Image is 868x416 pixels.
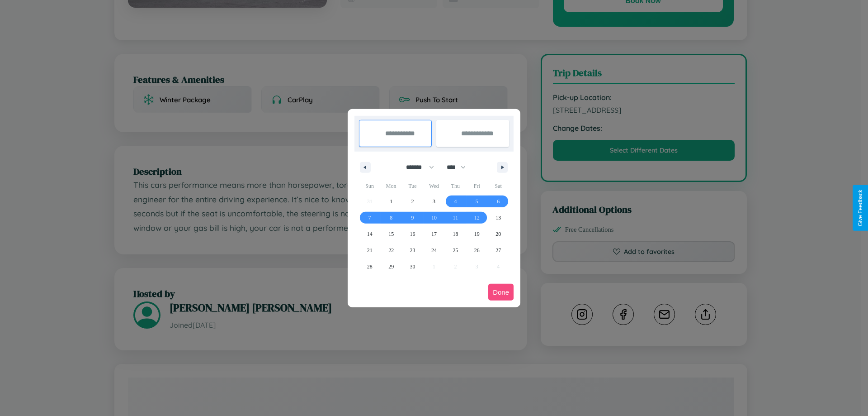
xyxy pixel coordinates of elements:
[359,226,380,242] button: 14
[390,210,392,226] span: 8
[431,242,437,258] span: 24
[453,210,458,226] span: 11
[495,210,501,226] span: 13
[466,210,487,226] button: 12
[431,226,437,242] span: 17
[410,242,415,258] span: 23
[495,226,501,242] span: 20
[380,226,401,242] button: 15
[359,210,380,226] button: 7
[466,242,487,258] button: 26
[388,226,394,242] span: 15
[380,210,401,226] button: 8
[388,258,394,275] span: 29
[380,242,401,258] button: 22
[368,210,371,226] span: 7
[433,193,435,210] span: 3
[495,242,501,258] span: 27
[445,226,466,242] button: 18
[402,210,423,226] button: 9
[402,226,423,242] button: 16
[445,179,466,193] span: Thu
[445,193,466,210] button: 4
[402,179,423,193] span: Tue
[466,193,487,210] button: 5
[453,242,458,258] span: 25
[488,284,514,301] button: Done
[423,242,444,258] button: 24
[474,226,480,242] span: 19
[411,210,414,226] span: 9
[423,210,444,226] button: 10
[411,193,414,210] span: 2
[488,226,509,242] button: 20
[402,193,423,210] button: 2
[367,242,373,258] span: 21
[454,193,457,210] span: 4
[380,179,401,193] span: Mon
[410,258,415,275] span: 30
[474,242,480,258] span: 26
[402,258,423,275] button: 30
[380,258,401,275] button: 29
[488,210,509,226] button: 13
[488,242,509,258] button: 27
[453,226,458,242] span: 18
[388,242,394,258] span: 22
[367,258,373,275] span: 28
[445,242,466,258] button: 25
[466,179,487,193] span: Fri
[476,193,478,210] span: 5
[410,226,415,242] span: 16
[423,179,444,193] span: Wed
[380,193,401,210] button: 1
[390,193,392,210] span: 1
[402,242,423,258] button: 23
[488,179,509,193] span: Sat
[423,226,444,242] button: 17
[431,210,437,226] span: 10
[445,210,466,226] button: 11
[359,242,380,258] button: 21
[474,210,480,226] span: 12
[488,193,509,210] button: 6
[359,258,380,275] button: 28
[857,190,863,226] div: Give Feedback
[367,226,373,242] span: 14
[359,179,380,193] span: Sun
[423,193,444,210] button: 3
[466,226,487,242] button: 19
[497,193,500,210] span: 6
